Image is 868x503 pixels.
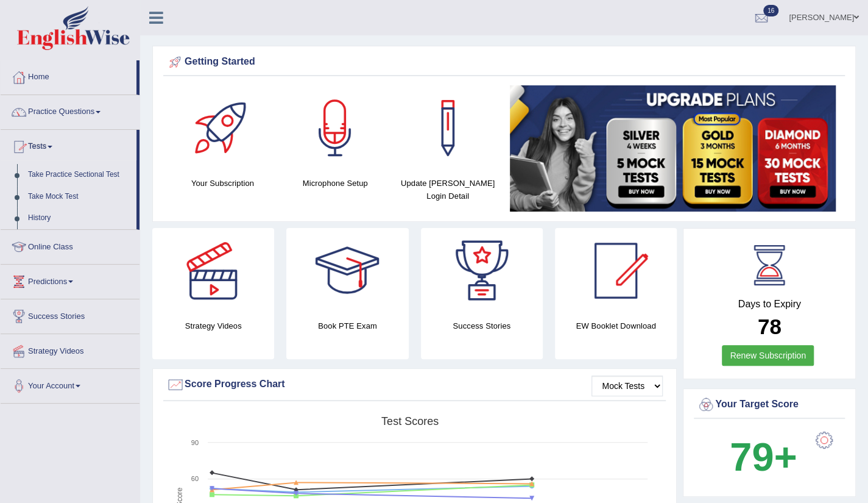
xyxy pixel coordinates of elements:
[23,164,136,186] a: Take Practice Sectional Test
[285,177,386,190] h4: Microphone Setup
[1,265,139,295] a: Predictions
[1,299,139,330] a: Success Stories
[1,230,139,260] a: Online Class
[1,369,139,399] a: Your Account
[421,319,543,332] h4: Success Stories
[1,130,136,160] a: Tests
[172,177,273,190] h4: Your Subscription
[23,186,136,208] a: Take Mock Test
[555,319,677,332] h4: EW Booklet Download
[166,376,663,394] div: Score Progress Chart
[286,319,408,332] h4: Book PTE Exam
[191,475,199,482] text: 60
[152,319,274,332] h4: Strategy Videos
[166,53,842,71] div: Getting Started
[697,396,842,414] div: Your Target Score
[763,5,778,16] span: 16
[722,345,814,366] a: Renew Subscription
[191,439,199,446] text: 90
[730,435,797,479] b: 79+
[510,85,836,212] img: small5.jpg
[1,334,139,365] a: Strategy Videos
[381,415,439,427] tspan: Test scores
[1,95,139,126] a: Practice Questions
[23,207,136,229] a: History
[758,315,782,338] b: 78
[1,60,136,91] a: Home
[697,299,842,310] h4: Days to Expiry
[398,177,498,202] h4: Update [PERSON_NAME] Login Detail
